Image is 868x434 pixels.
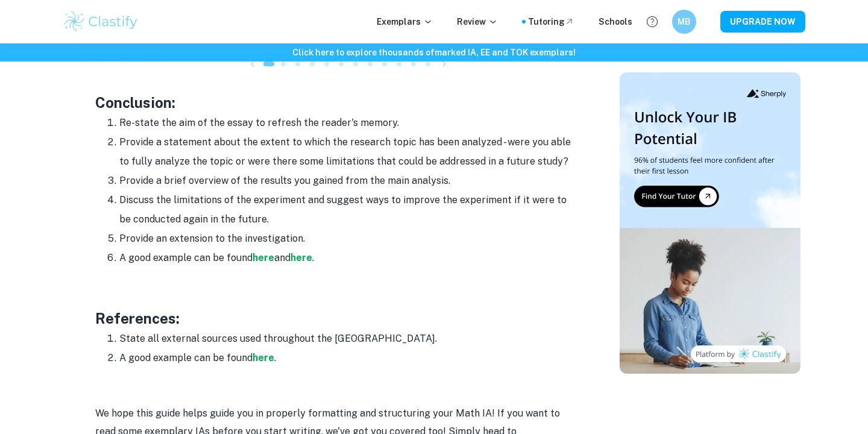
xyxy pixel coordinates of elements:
[642,11,662,32] button: Help and Feedback
[528,15,574,28] a: Tutoring
[253,352,274,363] a: here
[291,252,312,263] a: here
[678,15,691,28] h6: MB
[672,10,696,34] button: MB
[119,190,577,229] li: Discuss the limitations of the experiment and suggest ways to improve the experiment if it were t...
[119,329,577,348] li: State all external sources used throughout the [GEOGRAPHIC_DATA].
[253,252,274,263] a: here
[2,46,866,59] h6: Click here to explore thousands of marked IA, EE and TOK exemplars !
[119,113,577,133] li: Re-state the aim of the essay to refresh the reader's memory.
[119,133,577,171] li: Provide a statement about the extent to which the research topic has been analyzed - were you abl...
[599,15,632,28] a: Schools
[119,248,577,268] li: A good example can be found and .
[119,348,577,368] li: A good example can be found .
[119,229,577,248] li: Provide an extension to the investigation.
[620,72,800,374] img: Thumbnail
[95,92,577,113] h3: Conclusion:
[720,11,805,33] button: UPGRADE NOW
[95,307,577,329] h3: References:
[457,15,498,28] p: Review
[63,10,139,34] img: Clastify logo
[377,15,433,28] p: Exemplars
[119,171,577,190] li: Provide a brief overview of the results you gained from the main analysis.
